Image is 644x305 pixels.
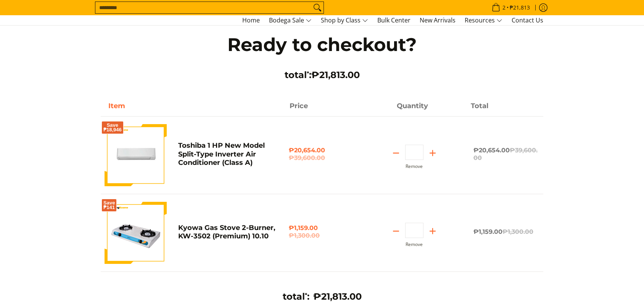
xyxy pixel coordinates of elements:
[103,201,115,210] span: Save ₱141
[374,16,414,25] a: Bulk Center
[289,232,355,240] del: ₱1,300.00
[473,228,533,235] span: ₱1,159.00
[313,291,362,302] span: ₱21,813.00
[387,147,405,159] button: Subtract
[502,228,533,235] del: ₱1,300.00
[406,164,423,169] button: Remove
[321,16,368,25] span: Shop by Class
[283,291,309,302] h3: total :
[311,69,360,80] span: ₱21,813.00
[265,16,316,25] a: Bodega Sale
[377,16,411,24] span: Bulk Center
[211,33,433,56] h1: Ready to checkout?
[289,154,355,162] del: ₱39,600.00
[269,16,312,25] span: Bodega Sale
[508,16,547,25] a: Contact Us
[211,69,433,81] h3: total :
[473,147,538,161] del: ₱39,600.00
[105,15,547,25] nav: Main Menu
[420,16,456,24] span: New Arrivals
[423,147,442,159] button: Add
[387,225,405,237] button: Subtract
[289,147,355,162] span: ₱20,654.00
[465,16,502,25] span: Resources
[416,16,459,25] a: New Arrivals
[512,16,543,24] span: Contact Us
[489,3,532,12] span: •
[105,202,167,264] img: kyowa-2-burner-gas-stove-stainless-steel-premium-full-view-mang-kosme
[103,123,122,132] span: Save ₱18,946
[178,224,275,241] a: Kyowa Gas Stove 2-Burner, KW-3502 (Premium) 10.10
[311,2,324,13] button: Search
[509,5,531,10] span: ₱21,813
[242,16,260,24] span: Home
[289,224,355,240] span: ₱1,159.00
[317,16,372,25] a: Shop by Class
[501,5,507,10] span: 2
[461,16,506,25] a: Resources
[406,242,423,247] button: Remove
[178,141,265,167] a: Toshiba 1 HP New Model Split-Type Inverter Air Conditioner (Class A)
[473,147,538,161] span: ₱20,654.00
[238,16,264,25] a: Home
[423,225,442,237] button: Add
[105,124,167,186] img: Default Title Toshiba 1 HP New Model Split-Type Inverter Air Conditioner (Class A)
